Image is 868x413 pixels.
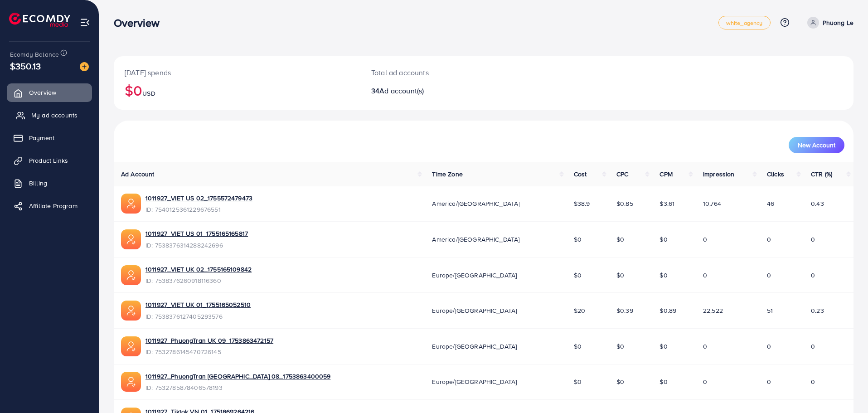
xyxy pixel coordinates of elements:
[121,265,141,285] img: ic-ads-acc.e4c84228.svg
[121,170,155,179] span: Ad Account
[121,301,141,321] img: ic-ads-acc.e4c84228.svg
[767,235,771,244] span: 0
[616,377,624,386] span: $0
[145,300,251,309] a: 1011927_VIET UK 01_1755165052510
[574,170,587,179] span: Cost
[703,170,735,179] span: Impression
[379,86,424,96] span: Ad account(s)
[616,235,624,244] span: $0
[10,59,41,73] span: $350.13
[432,377,517,386] span: Europe/[GEOGRAPHIC_DATA]
[432,306,517,315] span: Europe/[GEOGRAPHIC_DATA]
[574,271,582,280] span: $0
[616,271,624,280] span: $0
[811,377,815,386] span: 0
[29,133,54,142] span: Payment
[811,170,832,179] span: CTR (%)
[804,17,853,29] a: Phuong Le
[659,199,674,208] span: $3.61
[574,306,585,315] span: $20
[29,201,78,210] span: Affiliate Program
[703,377,707,386] span: 0
[767,271,771,280] span: 0
[767,306,773,315] span: 51
[574,235,582,244] span: $0
[9,13,70,27] img: logo
[145,194,252,203] a: 1011927_VIET US 02_1755572479473
[145,372,330,381] a: 1011927_PhuongTran [GEOGRAPHIC_DATA] 08_1753863400059
[121,194,141,214] img: ic-ads-acc.e4c84228.svg
[114,16,167,29] h3: Overview
[798,142,835,148] span: New Account
[659,170,672,179] span: CPM
[703,235,707,244] span: 0
[574,342,582,351] span: $0
[574,199,590,208] span: $38.9
[371,87,534,95] h2: 34
[823,17,853,28] p: Phuong Le
[145,229,248,238] a: 1011927_VIET US 01_1755165165817
[125,67,349,78] p: [DATE] spends
[616,199,633,208] span: $0.85
[811,306,824,315] span: 0.23
[7,83,92,102] a: Overview
[432,271,517,280] span: Europe/[GEOGRAPHIC_DATA]
[29,179,47,188] span: Billing
[659,306,676,315] span: $0.89
[616,306,633,315] span: $0.39
[121,336,141,356] img: ic-ads-acc.e4c84228.svg
[718,16,771,29] a: white_agency
[145,205,252,214] span: ID: 7540125361229676551
[811,235,815,244] span: 0
[789,137,844,153] button: New Account
[659,235,667,244] span: $0
[145,265,252,274] a: 1011927_VIET UK 02_1755165109842
[432,170,462,179] span: Time Zone
[703,306,723,315] span: 22,522
[703,271,707,280] span: 0
[811,271,815,280] span: 0
[616,170,628,179] span: CPC
[145,347,273,356] span: ID: 7532786145470726145
[432,235,519,244] span: America/[GEOGRAPHIC_DATA]
[29,88,56,97] span: Overview
[145,383,330,392] span: ID: 7532785878406578193
[767,199,774,208] span: 46
[7,151,92,170] a: Product Links
[7,129,92,147] a: Payment
[574,377,582,386] span: $0
[703,342,707,351] span: 0
[659,271,667,280] span: $0
[7,197,92,215] a: Affiliate Program
[145,241,248,250] span: ID: 7538376314288242696
[125,82,349,99] h2: $0
[703,199,721,208] span: 10,764
[10,50,59,59] span: Ecomdy Balance
[616,342,624,351] span: $0
[145,276,252,285] span: ID: 7538376260918116360
[811,342,815,351] span: 0
[121,372,141,392] img: ic-ads-acc.e4c84228.svg
[829,372,861,406] iframe: Chat
[659,377,667,386] span: $0
[811,199,824,208] span: 0.43
[29,156,68,165] span: Product Links
[767,170,784,179] span: Clicks
[659,342,667,351] span: $0
[726,20,763,26] span: white_agency
[121,229,141,249] img: ic-ads-acc.e4c84228.svg
[142,89,155,98] span: USD
[31,111,78,120] span: My ad accounts
[767,342,771,351] span: 0
[145,312,251,321] span: ID: 7538376127405293576
[145,336,273,345] a: 1011927_PhuongTran UK 09_1753863472157
[371,67,534,78] p: Total ad accounts
[7,106,92,124] a: My ad accounts
[432,342,517,351] span: Europe/[GEOGRAPHIC_DATA]
[432,199,519,208] span: America/[GEOGRAPHIC_DATA]
[80,62,89,71] img: image
[7,174,92,192] a: Billing
[767,377,771,386] span: 0
[80,17,90,28] img: menu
